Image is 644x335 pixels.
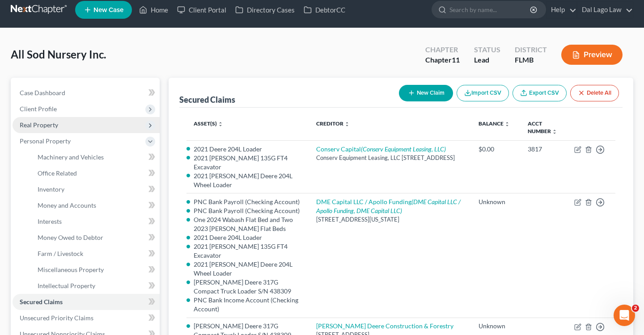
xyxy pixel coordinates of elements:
[361,145,446,153] i: (Conserv Equipment Leasing, LLC)
[515,45,547,55] div: District
[38,218,62,225] span: Interests
[179,94,235,105] div: Secured Claims
[474,55,500,65] div: Lead
[20,105,57,113] span: Client Profile
[38,153,104,161] span: Machinery and Vehicles
[399,85,453,101] button: New Claim
[38,169,77,177] span: Office Related
[425,45,460,55] div: Chapter
[194,154,302,172] li: 2021 [PERSON_NAME] 135G FT4 Excavator
[30,149,160,165] a: Machinery and Vehicles
[194,120,223,127] a: Asset(s) unfold_more
[528,145,560,154] div: 3817
[316,145,446,153] a: Conserv Capital(Conserv Equipment Leasing, LLC)
[38,234,103,241] span: Money Owed to Debtor
[20,137,71,145] span: Personal Property
[30,181,160,197] a: Inventory
[11,48,106,61] span: All Sod Nursery Inc.
[38,250,83,257] span: Farm / Livestock
[173,2,231,18] a: Client Portal
[299,2,350,18] a: DebtorCC
[13,294,160,310] a: Secured Claims
[194,242,302,260] li: 2021 [PERSON_NAME] 135G FT4 Excavator
[457,85,509,101] button: Import CSV
[38,282,95,289] span: Intellectual Property
[344,121,350,127] i: unfold_more
[30,165,160,181] a: Office Related
[425,55,460,65] div: Chapter
[231,2,299,18] a: Directory Cases
[552,129,557,134] i: unfold_more
[20,314,93,322] span: Unsecured Priority Claims
[528,120,557,134] a: Acct Number unfold_more
[20,121,58,129] span: Real Property
[316,154,465,162] div: Conserv Equipment Leasing, LLC [STREET_ADDRESS]
[194,206,302,215] li: PNC Bank Payroll (Checking Account)
[513,85,567,101] a: Export CSV
[30,262,160,278] a: Miscellaneous Property
[218,121,223,127] i: unfold_more
[194,172,302,189] li: 2021 [PERSON_NAME] Deere 204L Wheel Loader
[474,45,500,55] div: Status
[194,296,302,314] li: PNC Bank Income Account (Checking Account)
[38,185,64,193] span: Inventory
[30,278,160,294] a: Intellectual Property
[194,197,302,206] li: PNC Bank Payroll (Checking Account)
[479,145,513,154] div: $0.00
[452,55,460,64] span: 11
[632,305,639,312] span: 2
[504,121,510,127] i: unfold_more
[13,310,160,326] a: Unsecured Priority Claims
[561,45,623,65] button: Preview
[614,305,635,326] iframe: Intercom live chat
[20,298,63,306] span: Secured Claims
[135,2,173,18] a: Home
[316,198,461,214] a: DME Capital LLC / Apollo Funding(DME Capital LLC / Apollo Funding, DME Capital LLC)
[316,215,465,224] div: [STREET_ADDRESS][US_STATE]
[570,85,619,101] button: Delete All
[479,322,513,331] div: Unknown
[30,197,160,214] a: Money and Accounts
[20,89,65,96] span: Case Dashboard
[194,145,302,154] li: 2021 Deere 204L Loader
[449,1,531,18] input: Search by name...
[577,2,633,18] a: Dal Lago Law
[479,197,513,206] div: Unknown
[194,215,302,233] li: One 2024 Wabash Flat Bed and Two 2023 [PERSON_NAME] Flat Beds
[30,214,160,230] a: Interests
[194,278,302,296] li: [PERSON_NAME] Deere 317G Compact Truck Loader S/N 438309
[13,85,160,101] a: Case Dashboard
[479,120,510,127] a: Balance unfold_more
[316,120,350,127] a: Creditor unfold_more
[38,266,104,273] span: Miscellaneous Property
[93,7,123,13] span: New Case
[316,322,453,330] a: [PERSON_NAME] Deere Construction & Forestry
[316,198,461,214] i: (DME Capital LLC / Apollo Funding, DME Capital LLC)
[30,230,160,246] a: Money Owed to Debtor
[515,55,547,65] div: FLMB
[194,233,302,242] li: 2021 Deere 204L Loader
[30,246,160,262] a: Farm / Livestock
[194,260,302,278] li: 2021 [PERSON_NAME] Deere 204L Wheel Loader
[547,2,576,18] a: Help
[38,201,96,209] span: Money and Accounts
